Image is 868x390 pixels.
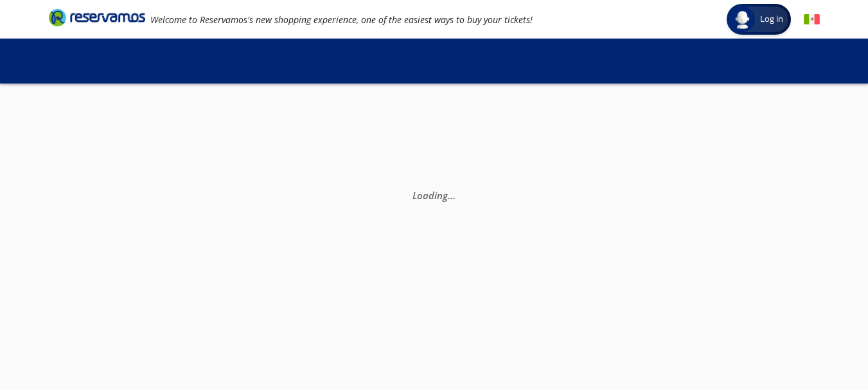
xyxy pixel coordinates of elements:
[804,12,820,28] button: Español
[49,8,145,31] a: Brand Logo
[412,188,456,201] em: Loading
[150,13,533,26] em: Welcome to Reservamos's new shopping experience, one of the easiest ways to buy your tickets!
[453,188,456,201] span: .
[755,13,788,26] span: Log in
[450,188,453,201] span: .
[448,188,450,201] span: .
[49,8,145,27] i: Brand Logo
